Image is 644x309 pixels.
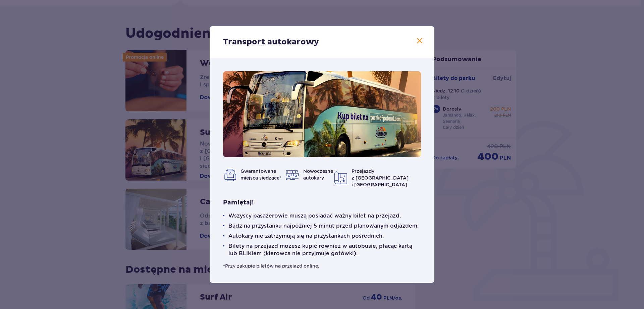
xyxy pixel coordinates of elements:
[286,168,299,181] img: Bus icon
[228,212,401,220] p: Wszyscy pasażerowie muszą posiadać ważny bilet na przejazd.
[223,199,254,207] p: Pamiętaj!
[223,168,236,181] img: Bus seat icon
[223,263,319,269] p: *Przy zakupie biletów na przejazd online.
[228,222,419,230] p: Bądź na przystanku najpóźniej 5 minut przed planowanym odjazdem.
[303,168,333,181] span: Nowoczesne autokary
[228,232,384,240] p: Autokary nie zatrzymują się na przystankach pośrednich.
[223,71,421,157] img: Suntago Bus
[228,242,421,257] p: Bilety na przejazd możesz kupić również w autobusie, płacąc kartą lub BLIKiem (kierowca nie przyj...
[240,168,281,181] span: Gwarantowane miejsca siedzące*
[352,168,409,187] span: Przejazdy z [GEOGRAPHIC_DATA] i [GEOGRAPHIC_DATA]
[334,171,347,185] img: Map icon
[223,37,319,47] p: Transport autokarowy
